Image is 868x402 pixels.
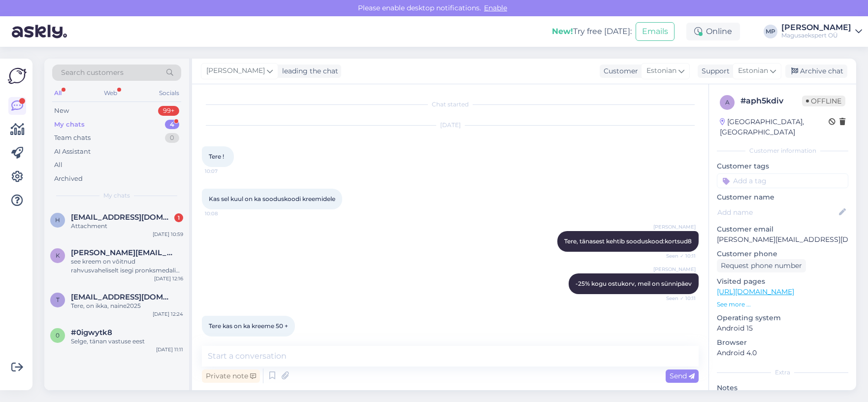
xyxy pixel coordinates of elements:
input: Add a tag [717,173,848,188]
span: Tere, tänasest kehtib sooduskood:kortsud8 [564,237,692,245]
span: My chats [103,191,130,200]
div: see kreem on võitnud rahvusvaheliselt isegi pronksmedali niisutavate kreemide kategoorias [PERSON... [71,257,183,275]
span: karmen.preimann@gmail.com [71,248,173,257]
p: Customer phone [717,249,848,259]
p: See more ... [717,300,848,309]
div: Support [698,66,730,76]
img: Askly Logo [8,67,27,85]
button: Emails [636,22,675,41]
a: [PERSON_NAME]Magusaekspert OÜ [781,24,862,39]
span: Estonian [646,66,676,76]
span: helivosumets@gmail.com [71,213,173,222]
p: [PERSON_NAME][EMAIL_ADDRESS][DOMAIN_NAME] [717,234,848,245]
div: Web [102,87,119,100]
div: Archived [54,174,83,184]
div: Selge, tänan vastuse eest [71,337,183,346]
span: tiinamartsoo@yahoo.com [71,293,173,301]
span: 10:08 [205,210,242,217]
div: Online [686,23,740,40]
span: Seen ✓ 10:11 [659,295,696,302]
span: Seen ✓ 10:11 [659,252,696,260]
div: [PERSON_NAME] [781,24,851,32]
div: Attachment [71,222,183,231]
p: Customer email [717,224,848,234]
div: [GEOGRAPHIC_DATA], [GEOGRAPHIC_DATA] [720,117,829,137]
div: Chat started [202,100,699,109]
div: Try free [DATE]: [552,26,632,37]
div: Socials [157,87,181,100]
p: Customer name [717,192,848,202]
span: Tere ! [209,153,224,160]
div: [DATE] 11:11 [156,346,183,353]
div: All [54,160,63,170]
span: t [56,296,60,303]
div: Customer [600,66,638,76]
div: AI Assistant [54,147,91,157]
p: Visited pages [717,276,848,287]
span: Search customers [61,67,124,78]
div: New [54,106,69,116]
span: Tere kas on ka kreeme 50 + [209,322,288,330]
span: Offline [802,96,845,106]
p: Notes [717,383,848,393]
p: Browser [717,337,848,348]
div: Private note [202,369,260,383]
div: 1 [174,213,183,222]
span: Send [670,371,695,380]
span: -25% kogu ostukorv, meil on sünnipäev [576,280,692,287]
span: [PERSON_NAME] [653,223,696,231]
b: New! [552,27,573,36]
div: Request phone number [717,259,806,272]
p: Customer tags [717,161,848,171]
span: [PERSON_NAME] [206,66,265,76]
div: Tere, on ikka, naine2025 [71,301,183,310]
a: [URL][DOMAIN_NAME] [717,287,794,296]
div: [DATE] [202,121,699,130]
span: Kas sel kuul on ka sooduskoodi kreemidele [209,195,335,202]
span: Estonian [738,66,768,76]
div: [DATE] 10:59 [153,231,183,238]
div: Team chats [54,133,91,143]
div: [DATE] 12:16 [154,275,183,282]
div: 99+ [158,106,179,116]
div: MP [764,25,777,38]
span: 10:07 [205,167,242,175]
span: [PERSON_NAME] [653,266,696,273]
div: Magusaekspert OÜ [781,32,851,39]
div: 0 [165,133,179,143]
span: #0igwytk8 [71,328,112,337]
p: Android 15 [717,323,848,334]
div: 4 [165,120,179,130]
div: # aph5kdiv [740,95,802,107]
div: All [52,87,64,100]
input: Add name [717,207,837,218]
span: h [55,216,60,224]
div: leading the chat [278,66,338,76]
span: a [725,99,730,106]
span: 0 [56,332,60,339]
p: Operating system [717,313,848,323]
span: k [56,252,60,259]
div: Archive chat [785,65,847,78]
div: Extra [717,368,848,377]
div: My chats [54,120,85,130]
span: Enable [481,3,510,12]
p: Android 4.0 [717,348,848,358]
div: Customer information [717,146,848,155]
div: [DATE] 12:24 [153,310,183,318]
